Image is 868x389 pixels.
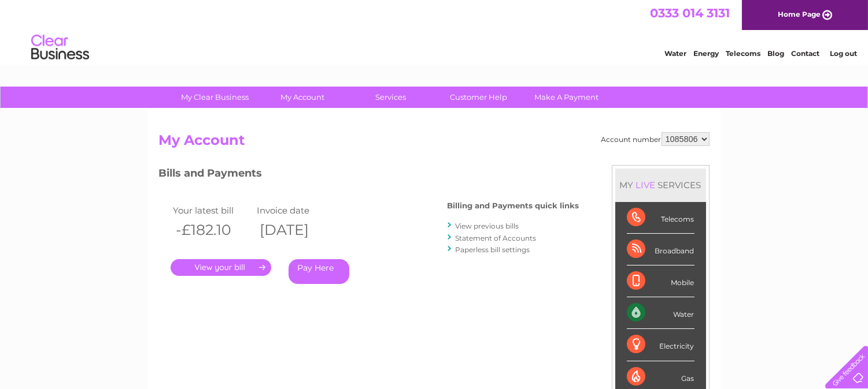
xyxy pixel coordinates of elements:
div: LIVE [634,179,658,190]
a: Statement of Accounts [456,234,537,242]
div: Mobile [627,265,695,297]
a: My Clear Business [167,87,263,108]
a: Blog [767,49,784,58]
a: View previous bills [456,222,519,230]
a: Make A Payment [519,87,614,108]
a: Contact [791,49,819,58]
td: Invoice date [254,203,338,218]
a: Pay Here [289,259,349,284]
h2: My Account [159,132,710,154]
div: Electricity [627,329,695,361]
td: Your latest bill [171,203,254,218]
h4: Billing and Payments quick links [448,201,579,210]
div: Clear Business is a trading name of Verastar Limited (registered in [GEOGRAPHIC_DATA] No. 3667643... [161,6,708,56]
a: . [171,259,271,276]
a: Customer Help [431,87,526,108]
h3: Bills and Payments [159,165,579,185]
div: Broadband [627,234,695,265]
a: Telecoms [726,49,760,58]
a: Services [343,87,438,108]
div: MY SERVICES [615,169,706,201]
div: Water [627,297,695,329]
a: Log out [830,49,857,58]
a: Energy [693,49,719,58]
div: Telecoms [627,202,695,234]
img: logo.png [31,30,90,65]
a: Water [664,49,686,58]
a: Paperless bill settings [456,245,530,254]
th: -£182.10 [171,218,254,242]
div: Account number [601,132,710,146]
a: 0333 014 3131 [650,6,730,20]
th: [DATE] [254,218,338,242]
a: My Account [255,87,350,108]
